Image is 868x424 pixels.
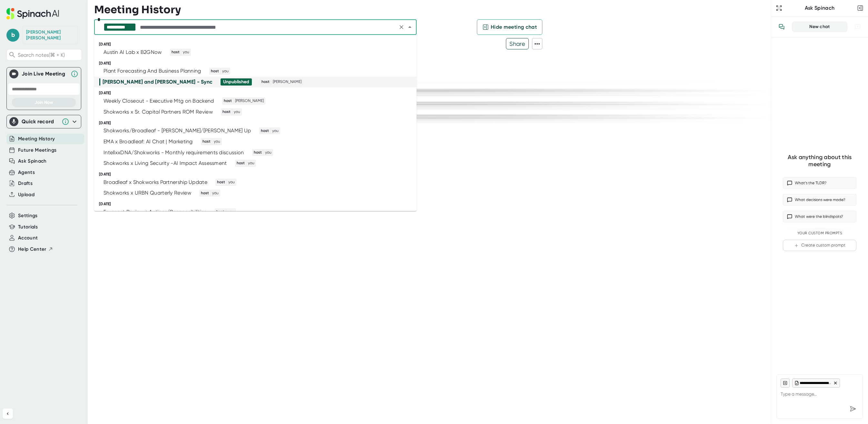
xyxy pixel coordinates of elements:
button: What decisions were made? [783,194,856,206]
span: you [182,49,190,55]
span: you [211,190,220,196]
img: Join Live Meeting [11,71,17,77]
span: host [210,68,220,74]
div: Austin AI Lab x B2GNow [104,49,162,56]
span: host [260,128,270,134]
span: host [202,139,212,145]
span: you [221,68,230,74]
button: View conversation history [775,20,788,33]
span: host [215,209,225,215]
div: Quick record [22,118,58,125]
span: Join Now [35,100,53,105]
div: [DATE] [99,172,417,177]
span: you [247,160,255,166]
button: Help Center [18,246,53,253]
h3: Meeting History [94,4,181,16]
div: Shokworks x Sr. Capital Partners ROM Review [104,109,213,115]
button: Join Now [12,98,76,107]
div: [DATE] [99,91,417,96]
div: Weekly Closeout - Executive Mtg on Backend [104,98,214,104]
div: Your Custom Prompts [783,231,856,236]
div: Ask Spinach [784,5,856,11]
span: you [264,150,272,156]
button: Meeting History [18,135,55,143]
span: host [200,190,210,196]
div: Ask anything about this meeting [783,154,856,168]
div: Shokworks x URBN Quarterly Review [104,190,191,196]
button: Future Meetings [18,146,56,154]
div: Brian Gewirtz [26,29,74,41]
span: Help Center [18,246,46,253]
div: Send message [847,403,859,415]
span: b [6,29,19,42]
div: Forecast Review + Actions/Responsibilities [104,209,207,215]
span: [PERSON_NAME] [272,79,302,85]
span: you [271,128,280,134]
span: host [236,160,246,166]
button: Account [18,234,38,242]
span: host [261,79,271,85]
button: Tutorials [18,223,38,231]
div: Plant Forecasting And Business Planning [104,68,201,74]
div: Join Live MeetingJoin Live Meeting [9,67,78,80]
div: Unpublished [223,79,249,85]
span: you [227,209,235,215]
button: What were the blindspots? [783,211,856,222]
button: Clear [397,23,406,32]
span: host [216,179,226,185]
button: Close [405,23,414,32]
button: Settings [18,212,38,219]
button: Close conversation sidebar [856,4,865,13]
div: Shokworks x Living Security -AI Impact Assessment [104,160,227,167]
button: Expand to Ask Spinach page [774,4,784,13]
div: Join Live Meeting [22,71,67,77]
div: Quick record [9,115,78,128]
div: [DATE] [99,61,417,66]
div: IntellxxDNA/Shokworks - Monthly requirements discussion [104,149,244,156]
button: Drafts [18,180,33,187]
span: host [253,150,263,156]
span: Search notes (⌘ + K) [18,52,80,58]
div: EMA x Broadleaf: AI Chat | Marketing [104,138,193,145]
div: Shokworks/Broadleaf - [PERSON_NAME]/[PERSON_NAME] Up [104,127,251,134]
button: Share [506,38,529,49]
button: Agents [18,169,35,176]
span: [PERSON_NAME] [234,98,265,104]
button: Create custom prompt [783,240,856,251]
div: [DATE] [99,121,417,126]
span: Hide meeting chat [491,23,537,31]
div: [DATE] [99,42,417,47]
span: you [227,179,236,185]
div: New chat [796,24,843,30]
button: Collapse sidebar [3,409,13,419]
span: host [171,49,181,55]
span: Share [506,38,528,49]
button: Upload [18,191,35,198]
div: [PERSON_NAME] and [PERSON_NAME] - Sync [103,79,212,85]
span: you [233,109,241,115]
span: you [213,139,221,145]
div: [DATE] [99,202,417,207]
button: Hide meeting chat [477,19,542,35]
span: host [223,98,233,104]
span: host [222,109,232,115]
button: Ask Spinach [18,157,47,165]
div: Broadleaf x Shokworks Partnership Update [104,179,207,186]
button: What’s the TLDR? [783,177,856,189]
